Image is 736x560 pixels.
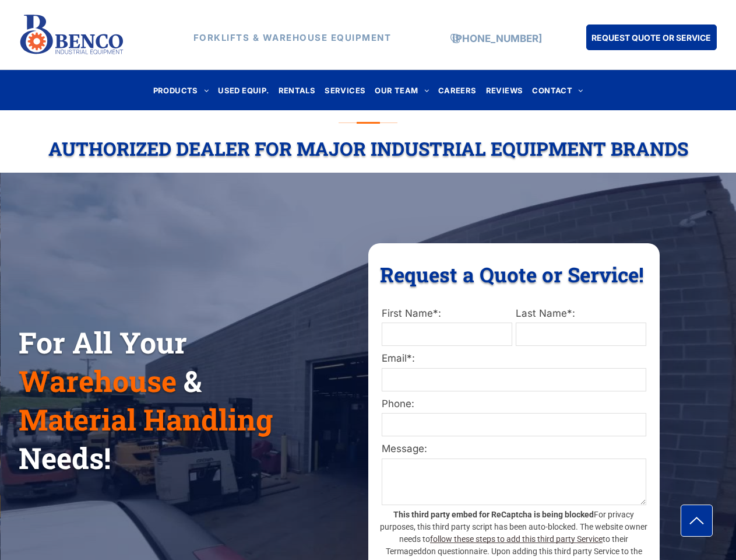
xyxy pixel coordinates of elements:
label: Email*: [382,351,646,366]
span: Authorized Dealer For Major Industrial Equipment Brands [48,136,688,161]
a: OUR TEAM [370,82,434,98]
label: Last Name*: [516,306,646,321]
a: PRODUCTS [149,82,214,98]
a: SERVICES [320,82,370,98]
a: RENTALS [274,82,321,98]
span: For All Your [19,323,187,362]
a: REVIEWS [481,82,528,98]
a: USED EQUIP. [213,82,273,98]
strong: This third party embed for ReCaptcha is being blocked [393,510,594,519]
label: First Name*: [382,306,512,321]
span: REQUEST QUOTE OR SERVICE [591,27,711,48]
a: CAREERS [434,82,481,98]
strong: FORKLIFTS & WAREHOUSE EQUIPMENT [193,32,392,43]
span: Needs! [19,439,111,477]
label: Phone: [382,397,646,412]
a: REQUEST QUOTE OR SERVICE [586,24,717,50]
a: CONTACT [527,82,587,98]
a: follow these steps to add this third party Service [430,534,603,544]
a: [PHONE_NUMBER] [452,33,542,44]
span: & [184,362,202,400]
span: Warehouse [19,362,177,400]
span: Request a Quote or Service! [380,261,644,288]
span: Material Handling [19,400,273,439]
label: Message: [382,442,646,457]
